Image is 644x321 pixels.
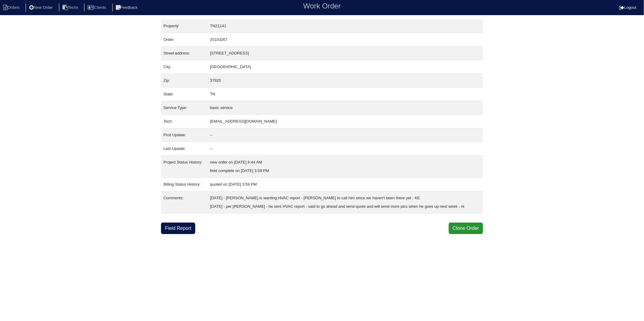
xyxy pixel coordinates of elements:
[59,5,83,10] a: Techs
[208,101,483,115] td: basic service
[208,128,483,142] td: --
[25,4,58,12] li: New Order
[161,128,208,142] td: First Update:
[161,33,208,47] td: Order:
[208,191,483,213] td: [DATE] - [PERSON_NAME] is wanting HVAC report - [PERSON_NAME] to call him since we haven't been t...
[210,158,481,167] div: new order on [DATE] 8:44 AM
[59,4,83,12] li: Techs
[210,167,481,175] div: field complete on [DATE] 3:59 PM
[84,4,111,12] li: Clients
[210,180,481,189] div: quoted on [DATE] 3:59 PM
[161,47,208,60] td: Street address:
[161,178,208,191] td: Billing Status History:
[208,19,483,33] td: TN21141
[208,60,483,74] td: [GEOGRAPHIC_DATA]
[161,19,208,33] td: Property:
[161,101,208,115] td: Service Type:
[161,142,208,156] td: Last Update:
[208,33,483,47] td: 25103267
[161,223,195,234] a: Field Report
[208,115,483,128] td: [EMAIL_ADDRESS][DOMAIN_NAME]
[84,5,111,10] a: Clients
[161,156,208,178] td: Project Status History:
[208,142,483,156] td: --
[161,60,208,74] td: City:
[25,5,58,10] a: New Order
[161,74,208,88] td: Zip:
[208,74,483,88] td: 37920
[161,191,208,213] td: Comments:
[161,115,208,128] td: Tech:
[449,223,483,234] button: Clone Order
[619,5,636,10] a: Logout
[208,47,483,60] td: [STREET_ADDRESS]
[112,4,143,12] li: Feedback
[161,88,208,101] td: State:
[208,88,483,101] td: TN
